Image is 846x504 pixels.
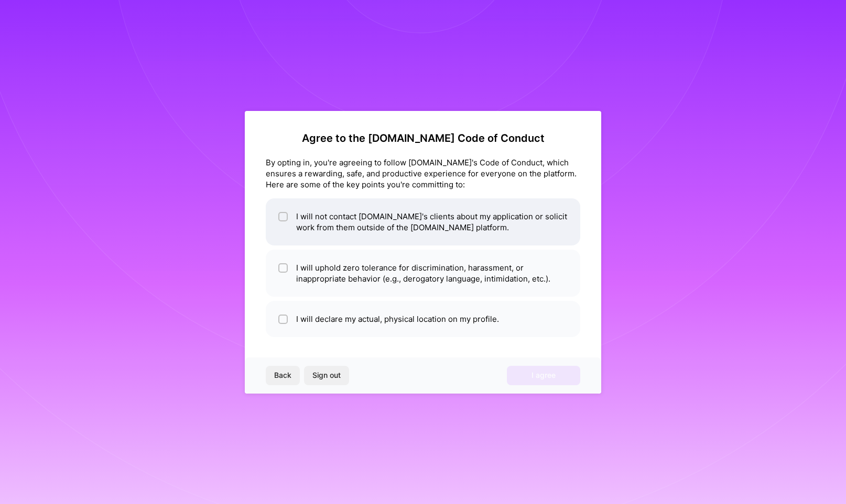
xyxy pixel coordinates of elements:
[274,370,291,380] span: Back
[266,301,580,337] li: I will declare my actual, physical location on my profile.
[312,370,341,380] span: Sign out
[266,157,580,190] div: By opting in, you're agreeing to follow [DOMAIN_NAME]'s Code of Conduct, which ensures a rewardin...
[304,366,349,385] button: Sign out
[266,366,300,385] button: Back
[266,132,580,144] h2: Agree to the [DOMAIN_NAME] Code of Conduct
[266,250,580,297] li: I will uphold zero tolerance for discrimination, harassment, or inappropriate behavior (e.g., der...
[266,198,580,245] li: I will not contact [DOMAIN_NAME]'s clients about my application or solicit work from them outside...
